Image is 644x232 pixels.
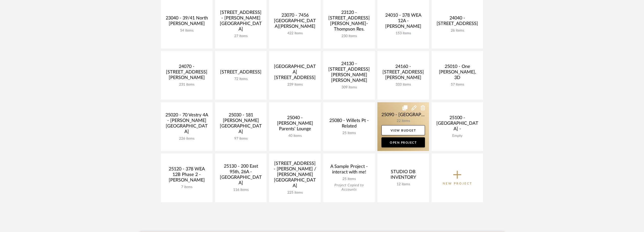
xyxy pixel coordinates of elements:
div: 25020 - 70 Vestry 4A - [PERSON_NAME][GEOGRAPHIC_DATA] [165,112,208,137]
div: 24010 - 378 WEA 12A - [PERSON_NAME] [381,13,425,31]
div: 25 items [327,177,371,181]
div: 225 items [273,191,317,195]
p: New Project [443,181,472,186]
div: 27 items [219,34,263,38]
div: 25030 - 181 [PERSON_NAME][GEOGRAPHIC_DATA] [219,112,263,137]
div: 24070 - [STREET_ADDRESS][PERSON_NAME] [165,64,208,83]
div: 230 items [327,34,371,38]
div: A Sample Project - interact with me! [327,164,371,177]
div: 25100 - [GEOGRAPHIC_DATA] - [436,115,479,134]
div: 422 items [273,31,317,36]
div: 25 items [327,131,371,135]
div: [STREET_ADDRESS] [219,69,263,77]
div: 25080 - Willets Pt - Related [327,118,371,131]
div: [STREET_ADDRESS] - [PERSON_NAME] / [PERSON_NAME][GEOGRAPHIC_DATA] [273,161,317,191]
div: 40 items [273,134,317,138]
div: 23040 - 39/41 North [PERSON_NAME] [165,15,208,29]
div: 25130 - 200 East 95th, 26A - [GEOGRAPHIC_DATA] [219,164,263,188]
div: 12 items [381,182,425,187]
div: [GEOGRAPHIC_DATA][STREET_ADDRESS] [273,64,317,83]
button: New Project [432,153,483,202]
div: [STREET_ADDRESS] - [PERSON_NAME][GEOGRAPHIC_DATA] [219,10,263,34]
div: 333 items [381,83,425,87]
div: Project Copied to Accounts [327,183,371,192]
div: 23070 - 7456 [GEOGRAPHIC_DATA][PERSON_NAME] [273,13,317,31]
div: 57 items [436,83,479,87]
div: 23120 - [STREET_ADDRESS][PERSON_NAME]-Thompson Res. [327,10,371,34]
div: 116 items [219,188,263,192]
div: 54 items [165,29,208,33]
div: Empty [436,134,479,138]
div: 26 items [436,29,479,33]
div: 231 items [165,83,208,87]
a: Open Project [381,137,425,147]
div: 24130 - [STREET_ADDRESS][PERSON_NAME][PERSON_NAME] [327,61,371,85]
div: 153 items [381,31,425,36]
div: STUDIO DB INVENTORY [381,169,425,182]
a: View Budget [381,125,425,135]
div: 24160 - [STREET_ADDRESS][PERSON_NAME] [381,64,425,83]
div: 25040 - [PERSON_NAME] Parents' Lounge [273,115,317,134]
div: 97 items [219,137,263,141]
div: 72 items [219,77,263,81]
div: 25120 - 378 WEA 12B Phase 2 - [PERSON_NAME] [165,166,208,185]
div: 7 items [165,185,208,189]
div: 24040 - [STREET_ADDRESS] [436,15,479,29]
div: 239 items [273,83,317,87]
div: 226 items [165,137,208,141]
div: 25010 - One [PERSON_NAME], 3D [436,64,479,83]
div: 309 items [327,85,371,90]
